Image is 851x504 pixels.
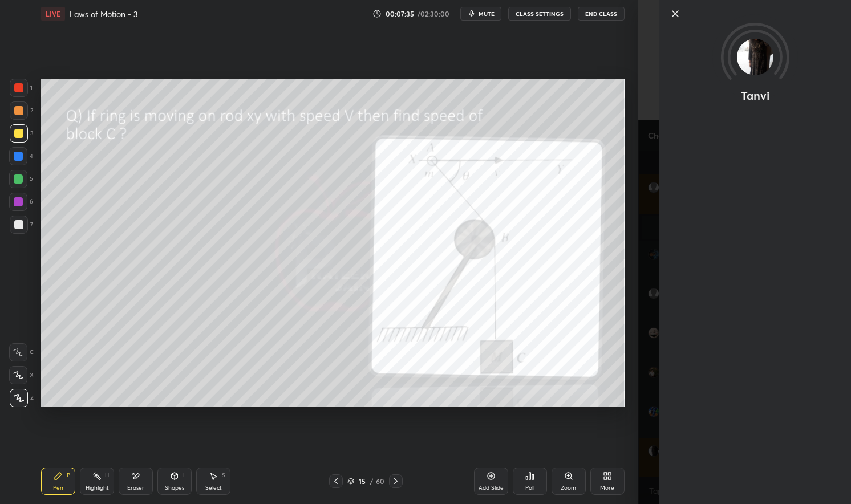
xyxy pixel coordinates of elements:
div: H [105,473,109,478]
div: 6 [9,193,33,211]
span: mute [479,10,495,18]
div: 2 [10,101,33,120]
h4: Laws of Motion - 3 [70,9,137,19]
div: S [222,473,225,478]
img: decf5c929b9e4ff09166e9d05343cd81.jpg [737,39,773,75]
div: X [9,366,34,384]
p: Tanvi [741,91,769,100]
div: 15 [356,478,368,485]
div: Poll [525,485,534,491]
div: More [600,485,614,491]
div: / [370,478,374,485]
div: 1 [10,79,33,97]
div: Eraser [127,485,144,491]
div: LIVE [41,7,65,21]
div: P [67,473,70,478]
div: C [9,343,34,361]
div: 5 [9,170,33,188]
div: 4 [9,147,33,165]
div: Highlight [86,485,109,491]
div: Pen [53,485,63,491]
button: mute [460,7,501,21]
div: 7 [10,216,33,234]
div: 60 [376,476,384,486]
button: End Class [578,7,625,21]
div: Z [10,389,34,407]
div: Add Slide [479,485,504,491]
div: Select [205,485,222,491]
div: 3 [10,124,33,143]
div: Zoom [561,485,576,491]
div: L [183,473,187,478]
div: animation [659,101,851,113]
div: Shapes [165,485,184,491]
button: CLASS SETTINGS [508,7,571,21]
